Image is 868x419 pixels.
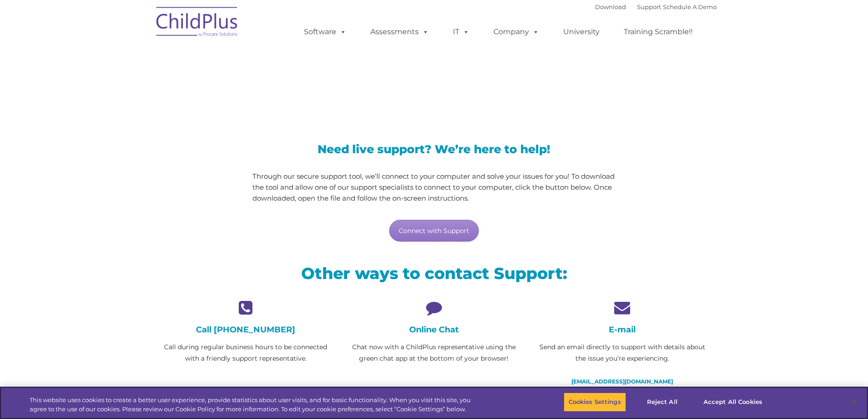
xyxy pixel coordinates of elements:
[634,393,691,412] button: Reject All
[564,393,626,412] button: Cookies Settings
[347,341,521,364] p: Chat now with a ChildPlus representative using the green chat app at the bottom of your browser!
[159,263,710,284] h2: Other ways to contact Support:
[554,23,609,41] a: University
[295,23,355,41] a: Software
[152,0,243,46] img: ChildPlus by Procare Solutions
[615,23,702,41] a: Training Scramble!!
[484,23,548,41] a: Company
[595,3,626,10] a: Download
[637,3,661,10] a: Support
[252,144,616,155] h3: Need live support? We’re here to help!
[444,23,478,41] a: IT
[159,325,333,335] h4: Call [PHONE_NUMBER]
[595,3,717,10] font: |
[30,396,478,414] div: This website uses cookies to create a better user experience, provide statistics about user visit...
[699,393,767,412] button: Accept All Cookies
[252,171,616,204] p: Through our secure support tool, we’ll connect to your computer and solve your issues for you! To...
[535,341,709,364] p: Send an email directly to support with details about the issue you’re experiencing.
[571,378,673,385] a: [EMAIL_ADDRESS][DOMAIN_NAME]
[535,325,709,335] h4: E-mail
[389,220,479,242] a: Connect with Support
[663,3,717,10] a: Schedule A Demo
[361,23,438,41] a: Assessments
[843,392,863,412] button: Close
[159,66,499,93] span: LiveSupport with SplashTop
[347,325,521,335] h4: Online Chat
[159,341,333,364] p: Call during regular business hours to be connected with a friendly support representative.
